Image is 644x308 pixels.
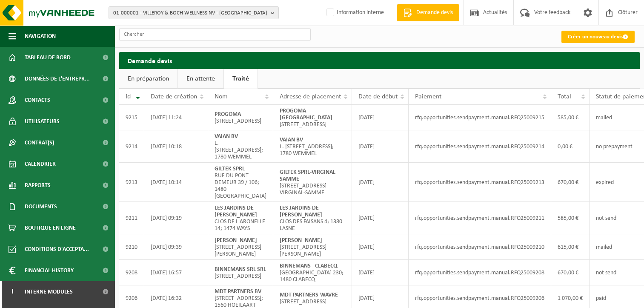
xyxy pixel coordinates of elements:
[25,217,76,239] span: Boutique en ligne
[25,239,89,260] span: Conditions d'accepta...
[352,202,409,234] td: [DATE]
[119,163,144,202] td: 9213
[280,205,322,218] strong: LES JARDINS DE [PERSON_NAME]
[280,263,338,269] strong: BINNEMANS - CLABECQ
[596,144,633,150] span: no prepayment
[551,202,590,234] td: 585,00 €
[596,179,614,186] span: expired
[596,270,616,276] span: not send
[144,163,208,202] td: [DATE] 10:14
[551,163,590,202] td: 670,00 €
[144,105,208,130] td: [DATE] 11:24
[208,202,273,234] td: CLOS DE L'ARONELLE 14; 1474 WAYS
[551,105,590,130] td: 585,00 €
[119,234,144,260] td: 9210
[9,281,16,302] span: I
[119,69,177,89] a: En préparation
[119,202,144,234] td: 9211
[208,234,273,260] td: [STREET_ADDRESS][PERSON_NAME]
[273,234,352,260] td: [STREET_ADDRESS][PERSON_NAME]
[352,234,409,260] td: [DATE]
[119,52,640,69] h2: Demande devis
[119,130,144,163] td: 9214
[113,7,267,20] span: 01-000001 - VILLEROY & BOCH WELLNESS NV - [GEOGRAPHIC_DATA]
[596,215,616,222] span: not send
[358,93,398,100] span: Date de début
[25,132,54,153] span: Contrat(s)
[178,69,223,89] a: En attente
[151,93,197,100] span: Date de création
[409,260,551,285] td: rfq.opportunities.sendpayment.manual.RFQ25009208
[397,4,459,21] a: Demande devis
[215,133,238,140] strong: VAIAN BV
[325,6,384,19] label: Information interne
[215,111,241,118] strong: PROGOMA
[551,130,590,163] td: 0,00 €
[126,93,131,100] span: Id
[144,202,208,234] td: [DATE] 09:19
[352,163,409,202] td: [DATE]
[409,202,551,234] td: rfq.opportunities.sendpayment.manual.RFQ25009211
[280,237,322,244] strong: [PERSON_NAME]
[409,234,551,260] td: rfq.opportunities.sendpayment.manual.RFQ25009210
[409,163,551,202] td: rfq.opportunities.sendpayment.manual.RFQ25009213
[208,105,273,130] td: [STREET_ADDRESS]
[109,6,279,19] button: 01-000001 - VILLEROY & BOCH WELLNESS NV - [GEOGRAPHIC_DATA]
[25,175,51,196] span: Rapports
[352,105,409,130] td: [DATE]
[273,202,352,234] td: CLOS DES FAISANS 4; 1380 LASNE
[119,105,144,130] td: 9215
[280,169,335,182] strong: GILTEK SPRL-VIRGINAL SAMME
[224,69,258,89] a: Traité
[409,130,551,163] td: rfq.opportunities.sendpayment.manual.RFQ25009214
[409,105,551,130] td: rfq.opportunities.sendpayment.manual.RFQ25009215
[144,234,208,260] td: [DATE] 09:39
[208,260,273,285] td: [STREET_ADDRESS]
[273,260,352,285] td: [GEOGRAPHIC_DATA] 230; 1480 CLABECQ
[215,266,266,273] strong: BINNEMANS SRL SRL
[208,163,273,202] td: RUE DU PONT DEMEUR 39 / 106; 1480 [GEOGRAPHIC_DATA]
[144,130,208,163] td: [DATE] 10:18
[208,130,273,163] td: L. [STREET_ADDRESS]; 1780 WEMMEL
[273,105,352,130] td: [STREET_ADDRESS]
[596,295,606,302] span: paid
[414,9,455,17] span: Demande devis
[280,292,338,298] strong: MDT PARTNERS-WAVRE
[215,288,261,295] strong: MDT PARTNERS BV
[273,130,352,163] td: L. [STREET_ADDRESS]; 1780 WEMMEL
[551,260,590,285] td: 670,00 €
[215,237,257,244] strong: [PERSON_NAME]
[25,26,56,47] span: Navigation
[25,260,74,281] span: Financial History
[551,234,590,260] td: 615,00 €
[25,68,90,89] span: Données de l'entrepr...
[25,196,57,217] span: Documents
[415,93,441,100] span: Paiement
[558,93,571,100] span: Total
[25,111,60,132] span: Utilisateurs
[561,31,635,43] a: Créer un nouveau devis
[280,93,341,100] span: Adresse de placement
[215,93,228,100] span: Nom
[25,47,71,68] span: Tableau de bord
[25,281,73,302] span: Interne modules
[144,260,208,285] td: [DATE] 16:57
[352,130,409,163] td: [DATE]
[119,28,311,41] input: Chercher
[280,108,332,121] strong: PROGOMA - [GEOGRAPHIC_DATA]
[119,260,144,285] td: 9208
[596,244,612,250] span: mailed
[352,260,409,285] td: [DATE]
[273,163,352,202] td: [STREET_ADDRESS] VIRGINAL-SAMME
[596,115,612,121] span: mailed
[25,89,50,111] span: Contacts
[280,137,303,143] strong: VAIAN BV
[215,166,245,172] strong: GILTEK SPRL
[215,205,257,218] strong: LES JARDINS DE [PERSON_NAME]
[25,153,56,175] span: Calendrier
